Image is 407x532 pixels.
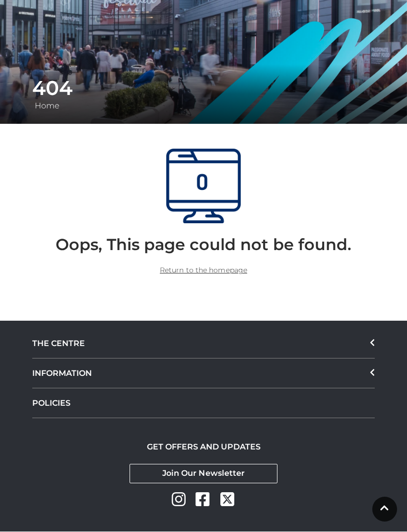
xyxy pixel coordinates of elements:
[32,359,375,389] div: INFORMATION
[32,101,62,111] a: Home
[160,266,247,275] a: Return to the homepage
[40,236,367,255] h2: Oops, This page could not be found.
[130,464,277,484] a: Join Our Newsletter
[32,329,375,359] div: THE CENTRE
[32,77,375,100] h1: 404
[32,389,375,419] a: POLICIES
[147,443,261,452] h2: GET OFFERS AND UPDATES
[166,149,241,224] img: 404Page.png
